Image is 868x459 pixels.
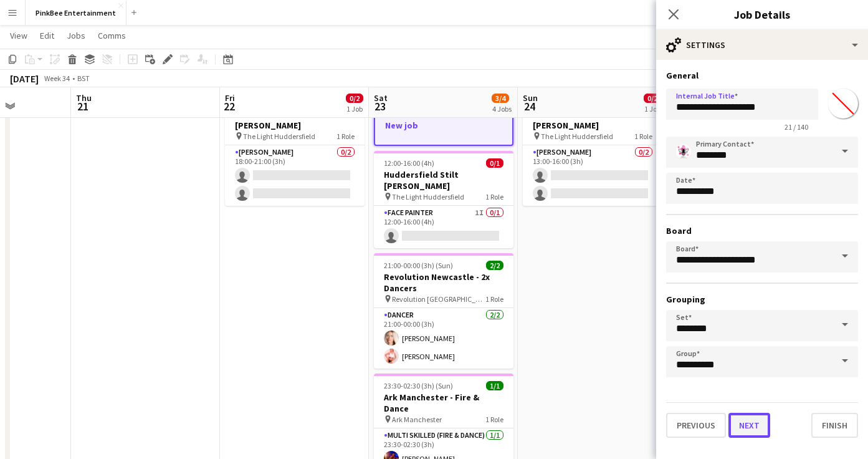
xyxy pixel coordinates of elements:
span: 23 [372,99,388,114]
span: Jobs [67,30,85,41]
span: 0/2 [644,94,661,103]
span: 3/4 [492,94,509,103]
span: 1 Role [634,132,652,141]
span: Ark Manchester [392,415,442,424]
a: Comms [93,27,131,44]
span: Sun [523,92,538,104]
span: 22 [223,99,235,114]
span: 1 Role [336,132,355,141]
app-job-card: 21:00-00:00 (3h) (Sun)2/2Revolution Newcastle - 2x Dancers Revolution [GEOGRAPHIC_DATA]1 RoleDanc... [374,253,513,369]
button: Next [728,413,770,438]
app-card-role: Face Painter1I0/112:00-16:00 (4h) [374,206,513,248]
span: The Light Huddersfield [243,132,315,141]
app-card-role: [PERSON_NAME]0/218:00-21:00 (3h) [225,145,365,206]
span: 23:30-02:30 (3h) (Sun) [384,381,453,390]
button: Finish [811,413,858,438]
span: View [10,30,27,41]
h3: New job [375,120,512,131]
app-job-card: 18:00-21:00 (3h)0/2Huddersfield Stilt [PERSON_NAME] The Light Huddersfield1 Role[PERSON_NAME]0/21... [225,90,365,206]
h3: Grouping [666,294,858,305]
div: 1 Job [644,104,661,114]
h3: Huddersfield Stilt [PERSON_NAME] [374,169,513,191]
h3: General [666,70,858,81]
span: The Light Huddersfield [392,192,464,201]
app-card-role: Dancer2/221:00-00:00 (3h)[PERSON_NAME][PERSON_NAME] [374,308,513,369]
div: 4 Jobs [492,104,512,114]
span: Fri [225,92,235,104]
span: Sat [374,92,388,104]
div: [DATE] [10,72,39,85]
app-job-card: 13:00-16:00 (3h)0/2Huddersfield Stilt [PERSON_NAME] The Light Huddersfield1 Role[PERSON_NAME]0/21... [523,90,662,206]
app-card-role: [PERSON_NAME]0/213:00-16:00 (3h) [523,145,662,206]
h3: Huddersfield Stilt [PERSON_NAME] [225,109,365,131]
div: BST [77,74,90,83]
span: 24 [521,99,538,114]
h3: Revolution Newcastle - 2x Dancers [374,271,513,294]
span: 0/2 [346,94,363,103]
a: View [5,27,32,44]
span: Comms [98,30,126,41]
span: 1/1 [486,381,503,390]
span: 12:00-16:00 (4h) [384,158,434,168]
span: 21 [74,99,92,114]
span: 1 Role [485,192,503,201]
span: 21:00-00:00 (3h) (Sun) [384,261,453,270]
span: 1 Role [485,294,503,304]
span: 0/1 [486,158,503,168]
h3: Huddersfield Stilt [PERSON_NAME] [523,109,662,131]
div: Settings [656,30,868,60]
a: Jobs [62,27,90,44]
span: The Light Huddersfield [541,132,613,141]
app-job-card: 12:00-16:00 (4h)0/1Huddersfield Stilt [PERSON_NAME] The Light Huddersfield1 RoleFace Painter1I0/1... [374,151,513,248]
h3: Job Details [656,6,868,22]
h3: Board [666,225,858,236]
button: Previous [666,413,726,438]
span: Thu [76,92,92,104]
div: 1 Job [346,104,363,114]
button: PinkBee Entertainment [26,1,126,25]
h3: Ark Manchester - Fire & Dance [374,392,513,414]
span: Edit [40,30,54,41]
a: Edit [35,27,59,44]
span: Revolution [GEOGRAPHIC_DATA] [392,294,485,304]
span: 21 / 140 [775,122,818,132]
span: Week 34 [41,74,72,83]
app-job-card: DraftNew job [374,90,513,146]
span: 2/2 [486,261,503,270]
span: 1 Role [485,415,503,424]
